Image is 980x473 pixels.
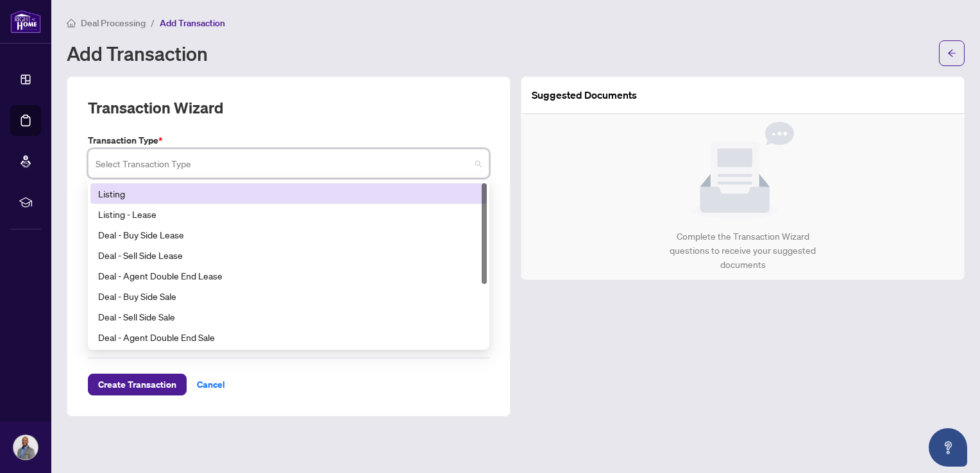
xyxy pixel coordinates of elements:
[13,435,38,460] img: Profile Icon
[88,374,187,395] button: Create Transaction
[98,310,479,324] div: Deal - Sell Side Sale
[98,289,479,303] div: Deal - Buy Side Sale
[90,327,487,347] div: Deal - Agent Double End Sale
[90,286,487,306] div: Deal - Buy Side Sale
[691,122,794,219] img: Null State Icon
[929,428,967,467] button: Open asap
[151,15,155,30] li: /
[98,207,479,221] div: Listing - Lease
[90,183,487,204] div: Listing
[67,19,76,28] span: home
[160,17,225,29] span: Add Transaction
[532,87,637,103] article: Suggested Documents
[98,269,479,283] div: Deal - Agent Double End Lease
[81,17,146,29] span: Deal Processing
[90,224,487,245] div: Deal - Buy Side Lease
[90,265,487,286] div: Deal - Agent Double End Lease
[98,330,479,344] div: Deal - Agent Double End Sale
[197,374,225,395] span: Cancel
[90,245,487,265] div: Deal - Sell Side Lease
[98,374,176,395] span: Create Transaction
[90,204,487,224] div: Listing - Lease
[88,133,489,147] label: Transaction Type
[187,374,235,395] button: Cancel
[88,97,223,118] h2: Transaction Wizard
[98,228,479,242] div: Deal - Buy Side Lease
[656,229,830,272] div: Complete the Transaction Wizard questions to receive your suggested documents
[67,43,208,63] h1: Add Transaction
[10,10,41,33] img: logo
[90,306,487,327] div: Deal - Sell Side Sale
[947,49,956,58] span: arrow-left
[98,187,479,201] div: Listing
[98,248,479,262] div: Deal - Sell Side Lease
